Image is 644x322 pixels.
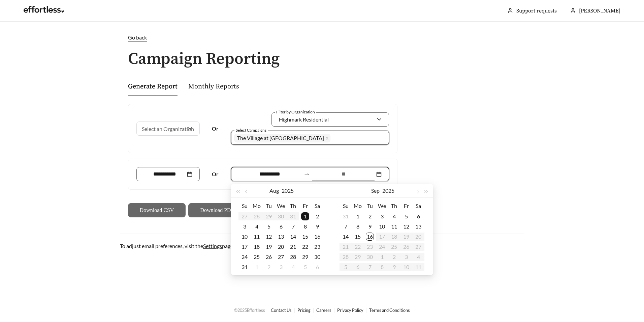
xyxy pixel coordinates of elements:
[188,82,239,91] a: Monthly Reports
[340,200,352,211] th: Su
[289,263,297,271] div: 4
[301,222,309,231] div: 8
[238,242,251,252] td: 2025-08-17
[297,307,311,313] a: Pricing
[289,253,297,261] div: 28
[354,222,362,231] div: 8
[240,253,249,261] div: 24
[253,233,261,241] div: 11
[238,232,251,242] td: 2025-08-10
[277,253,285,261] div: 27
[234,307,265,313] span: © 2025 Effortless
[371,184,380,197] button: Sep
[263,232,275,242] td: 2025-08-12
[313,253,321,261] div: 30
[301,263,309,271] div: 5
[275,221,287,232] td: 2025-08-06
[354,212,362,220] div: 1
[238,262,251,272] td: 2025-08-31
[412,221,424,232] td: 2025-09-13
[414,222,422,231] div: 13
[203,243,222,249] a: Settings
[238,252,251,262] td: 2025-08-24
[275,200,287,211] th: We
[388,200,400,211] th: Th
[299,211,311,221] td: 2025-08-01
[364,211,376,221] td: 2025-09-02
[340,221,352,232] td: 2025-09-07
[313,243,321,251] div: 23
[299,242,311,252] td: 2025-08-22
[277,263,285,271] div: 3
[128,82,178,91] a: Generate Report
[287,262,299,272] td: 2025-09-04
[412,200,424,211] th: Sa
[289,222,297,231] div: 7
[277,222,285,231] div: 6
[388,211,400,221] td: 2025-09-04
[390,222,398,231] div: 11
[316,307,331,313] a: Careers
[340,211,352,221] td: 2025-08-31
[378,222,386,231] div: 10
[402,222,410,231] div: 12
[251,252,263,262] td: 2025-08-25
[369,307,410,313] a: Terms and Conditions
[289,243,297,251] div: 21
[400,200,412,211] th: Fr
[128,34,147,41] span: Go back
[120,243,234,249] span: To adjust email preferences, visit the page.
[265,253,273,261] div: 26
[237,135,324,141] span: The Village at [GEOGRAPHIC_DATA]
[238,221,251,232] td: 2025-08-03
[287,232,299,242] td: 2025-08-14
[212,171,219,177] strong: Or
[277,243,285,251] div: 20
[400,221,412,232] td: 2025-09-12
[120,33,524,42] a: Go back
[271,307,292,313] a: Contact Us
[289,233,297,241] div: 14
[299,232,311,242] td: 2025-08-15
[265,263,273,271] div: 2
[282,184,294,197] button: 2025
[253,222,261,231] div: 4
[251,200,263,211] th: Mo
[388,221,400,232] td: 2025-09-11
[299,221,311,232] td: 2025-08-08
[325,137,329,140] span: close
[311,232,323,242] td: 2025-08-16
[352,232,364,242] td: 2025-09-15
[240,243,249,251] div: 17
[382,184,394,197] button: 2025
[251,242,263,252] td: 2025-08-18
[275,232,287,242] td: 2025-08-13
[251,232,263,242] td: 2025-08-11
[251,221,263,232] td: 2025-08-04
[376,221,388,232] td: 2025-09-10
[212,125,219,132] strong: Or
[287,221,299,232] td: 2025-08-07
[265,233,273,241] div: 12
[579,7,620,14] span: [PERSON_NAME]
[364,200,376,211] th: Tu
[277,233,285,241] div: 13
[299,200,311,211] th: Fr
[304,171,310,177] span: swap-right
[263,262,275,272] td: 2025-09-02
[238,200,251,211] th: Su
[240,222,249,231] div: 3
[299,262,311,272] td: 2025-09-05
[311,262,323,272] td: 2025-09-06
[390,212,398,220] div: 4
[378,212,386,220] div: 3
[364,232,376,242] td: 2025-09-16
[342,222,350,231] div: 7
[342,212,350,220] div: 31
[263,242,275,252] td: 2025-08-19
[301,233,309,241] div: 15
[313,222,321,231] div: 9
[412,211,424,221] td: 2025-09-06
[311,221,323,232] td: 2025-08-09
[366,212,374,220] div: 2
